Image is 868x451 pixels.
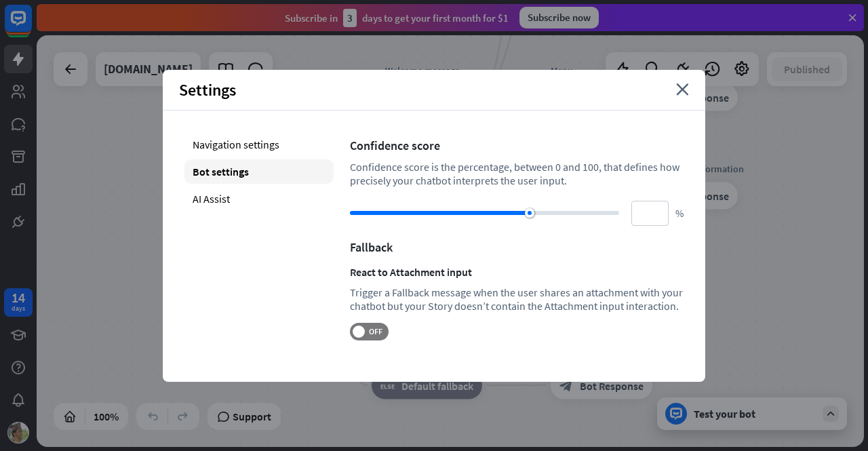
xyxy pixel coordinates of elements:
span: Support [233,406,271,427]
div: Bot settings [184,159,334,184]
div: pscinsight.com [104,52,193,86]
div: React to Attachment input [350,265,684,279]
div: Welcome message [361,63,484,77]
span: % [675,207,684,220]
a: 14 days [4,288,33,317]
div: Trigger a Fallback message when the user shares an attachment with your chatbot but your Story do... [350,286,684,313]
div: Subscribe in days to get your first month for $1 [285,9,509,27]
button: Published [772,57,842,81]
i: close [676,83,689,96]
span: Settings [179,79,236,100]
i: block_fallback [380,378,395,392]
div: Confidence score [350,138,684,153]
div: Subscribe now [519,7,599,28]
div: AI Assist [184,187,334,211]
div: 14 [12,292,25,304]
div: 3 [343,9,357,27]
button: Open LiveChat chat widget [11,5,52,46]
span: Default fallback [401,378,473,392]
div: 100% [90,406,123,427]
div: Test your bot [694,407,816,420]
span: Bot Response [580,378,644,392]
div: Confidence score is the percentage, between 0 and 100, that defines how precisely your chatbot in... [350,160,684,187]
span: OFF [365,326,386,337]
div: Menu [521,63,602,77]
div: Fallback [350,239,684,255]
div: days [12,304,25,313]
i: block_bot_response [559,378,573,392]
div: Navigation settings [184,132,334,157]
